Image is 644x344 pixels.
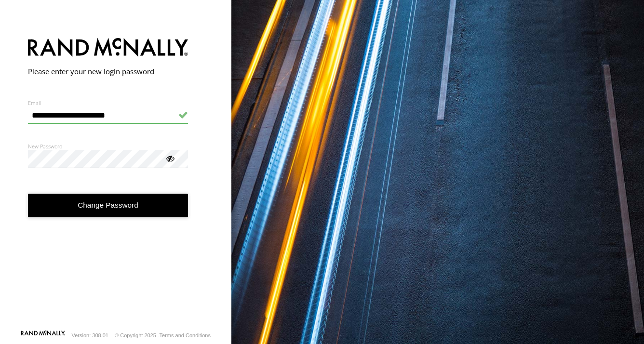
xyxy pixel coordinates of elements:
[72,332,108,338] div: Version: 308.01
[28,66,188,76] h2: Please enter your new login password
[28,194,188,217] button: Change Password
[28,99,188,106] label: Email
[28,36,188,61] img: Rand McNally
[21,331,65,340] a: Visit our Website
[115,332,211,338] div: © Copyright 2025 -
[28,143,188,150] label: New Password
[160,332,211,338] a: Terms and Conditions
